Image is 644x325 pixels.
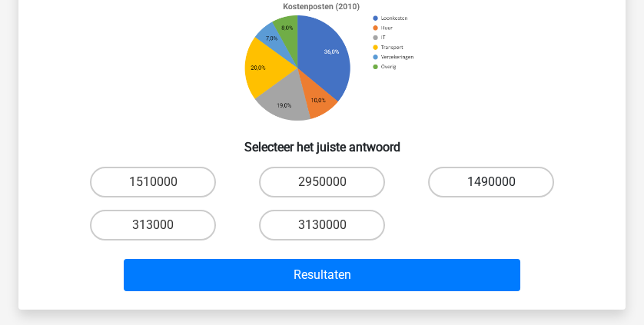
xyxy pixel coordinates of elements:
[90,210,215,240] label: 313000
[43,128,601,154] h6: Selecteer het juiste antwoord
[259,167,384,197] label: 2950000
[259,210,384,240] label: 3130000
[90,167,215,197] label: 1510000
[124,259,520,291] button: Resultaten
[428,167,553,197] label: 1490000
